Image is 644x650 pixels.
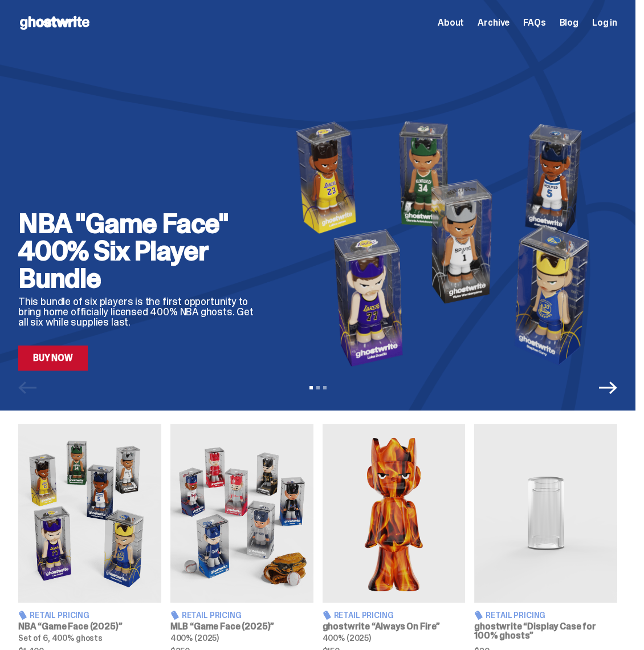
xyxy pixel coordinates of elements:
span: 400% (2025) [323,633,371,643]
span: Retail Pricing [486,611,545,619]
img: Display Case for 100% ghosts [474,424,617,603]
button: Next [599,379,617,397]
button: View slide 3 [323,386,327,389]
img: NBA "Game Face" 400% Six Player Bundle [279,116,617,371]
img: Game Face (2025) [170,424,313,603]
img: Always On Fire [323,424,466,603]
button: View slide 1 [309,386,313,389]
a: FAQs [523,18,545,27]
h3: ghostwrite “Always On Fire” [323,622,466,631]
a: Archive [478,18,510,27]
h2: NBA "Game Face" 400% Six Player Bundle [18,210,260,292]
span: Retail Pricing [334,611,394,619]
button: View slide 2 [316,386,320,389]
span: 400% (2025) [170,633,219,643]
h3: MLB “Game Face (2025)” [170,622,313,631]
img: Game Face (2025) [18,424,161,603]
span: Set of 6, 400% ghosts [18,633,103,643]
a: About [438,18,464,27]
a: Buy Now [18,346,88,371]
h3: NBA “Game Face (2025)” [18,622,161,631]
a: Blog [560,18,578,27]
p: This bundle of six players is the first opportunity to bring home officially licensed 400% NBA gh... [18,296,260,327]
h3: ghostwrite “Display Case for 100% ghosts” [474,622,617,640]
a: Log in [592,18,617,27]
span: Retail Pricing [30,611,89,619]
span: Retail Pricing [182,611,242,619]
